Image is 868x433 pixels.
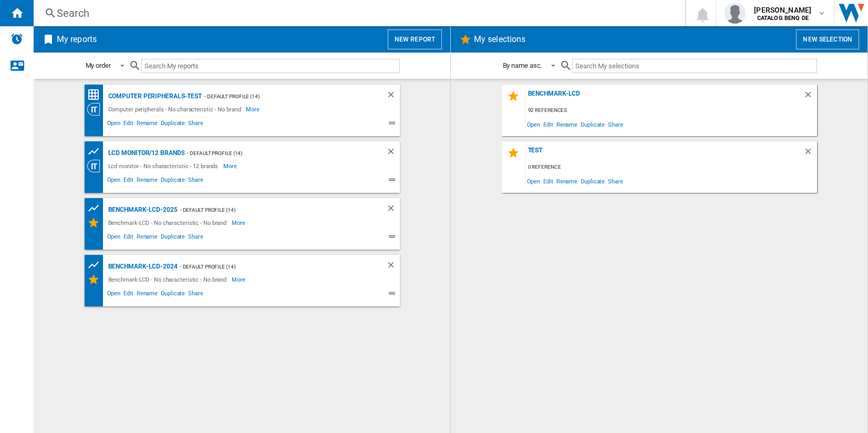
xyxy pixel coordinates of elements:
div: test [525,147,803,161]
span: Open [525,174,542,188]
div: Price Matrix [87,88,106,101]
div: 92 references [525,104,817,117]
span: Open [106,118,122,131]
span: Share [187,288,205,301]
div: Category View [87,160,106,172]
button: New selection [796,29,859,49]
span: Edit [122,232,135,244]
span: Duplicate [579,174,606,188]
div: My order [86,61,111,69]
span: [PERSON_NAME] [754,5,811,15]
div: Benchmark-LCD-2025 [106,203,178,217]
span: Duplicate [159,232,187,244]
div: My Selections [87,273,106,286]
div: Delete [386,260,400,273]
span: Open [525,117,542,131]
div: Product prices grid [87,145,106,158]
div: Delete [386,203,400,217]
div: Product prices grid [87,202,106,215]
span: Rename [555,117,579,131]
div: Delete [386,90,400,103]
div: - Default profile (14) [178,203,365,217]
div: Delete [803,147,817,161]
button: New report [388,29,442,49]
input: Search My selections [572,59,817,73]
span: Open [106,175,122,188]
div: Category View [87,103,106,116]
div: My Selections [87,217,106,229]
h2: My reports [55,29,99,49]
span: Edit [122,175,135,188]
span: Share [187,232,205,244]
div: Benchmark-LCD [525,90,803,104]
span: More [232,273,247,286]
div: Lcd monitor/12 brands [106,147,185,160]
img: profile.jpg [725,3,746,24]
input: Search My reports [141,59,400,73]
div: Benchmark-LCD - No characteristic - No brand [106,273,232,286]
div: Lcd monitor - No characteristic - 12 brands [106,160,224,172]
span: Open [106,288,122,301]
div: - Default profile (14) [202,90,365,103]
div: Delete [803,90,817,104]
span: More [246,103,261,116]
span: Edit [122,118,135,131]
span: Duplicate [159,288,187,301]
div: By name asc. [503,61,542,69]
span: Share [187,118,205,131]
span: Edit [542,174,555,188]
span: Duplicate [159,118,187,131]
span: Share [606,117,625,131]
b: CATALOG BENQ DE [757,15,809,22]
span: Rename [135,175,159,188]
span: Duplicate [159,175,187,188]
div: Computer peripherals - No characteristic - No brand [106,103,246,116]
div: Search [57,6,658,20]
span: Share [606,174,625,188]
span: Rename [555,174,579,188]
span: Rename [135,288,159,301]
span: Rename [135,118,159,131]
h2: My selections [472,29,528,49]
span: Edit [122,288,135,301]
img: alerts-logo.svg [11,33,23,45]
div: Delete [386,147,400,160]
span: Share [187,175,205,188]
div: Benchmark-LCD-2024 [106,260,178,273]
span: Open [106,232,122,244]
div: Product prices grid [87,259,106,272]
span: Rename [135,232,159,244]
div: Computer peripherals-test [106,90,202,103]
span: Duplicate [579,117,606,131]
span: More [232,217,247,229]
div: - Default profile (14) [184,147,365,160]
div: 0 reference [525,161,817,174]
span: Edit [542,117,555,131]
div: Benchmark-LCD - No characteristic - No brand [106,217,232,229]
span: More [223,160,239,172]
div: - Default profile (14) [178,260,365,273]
